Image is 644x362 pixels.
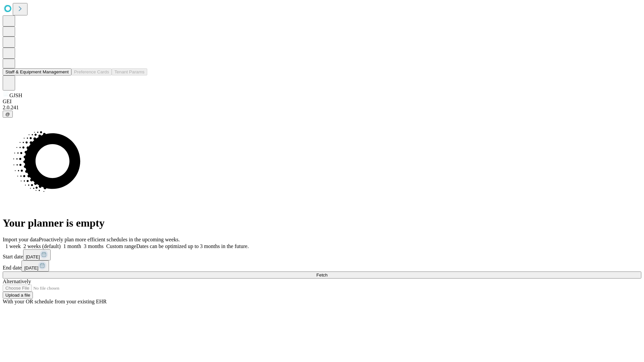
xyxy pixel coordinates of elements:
div: End date [3,260,641,271]
span: With your OR schedule from your existing EHR [3,299,107,304]
span: 3 months [84,243,104,249]
span: GJSH [9,93,22,98]
span: Dates can be optimized up to 3 months in the future. [136,243,249,249]
button: [DATE] [23,249,51,260]
div: Start date [3,249,641,260]
span: [DATE] [24,265,38,270]
button: Tenant Params [112,68,147,75]
span: Custom range [106,243,136,249]
button: Staff & Equipment Management [3,68,71,75]
span: Fetch [316,273,327,278]
div: GEI [3,99,641,105]
span: 1 week [5,243,21,249]
h1: Your planner is empty [3,217,641,229]
button: @ [3,111,13,118]
span: Import your data [3,237,39,242]
button: Preference Cards [71,68,112,75]
span: 2 weeks (default) [23,243,61,249]
span: [DATE] [26,254,40,259]
button: Upload a file [3,292,33,299]
button: Fetch [3,271,641,279]
button: [DATE] [21,260,49,271]
span: Alternatively [3,279,31,284]
div: 2.0.241 [3,105,641,111]
span: Proactively plan more efficient schedules in the upcoming weeks. [39,237,180,242]
span: @ [5,112,10,117]
span: 1 month [63,243,81,249]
